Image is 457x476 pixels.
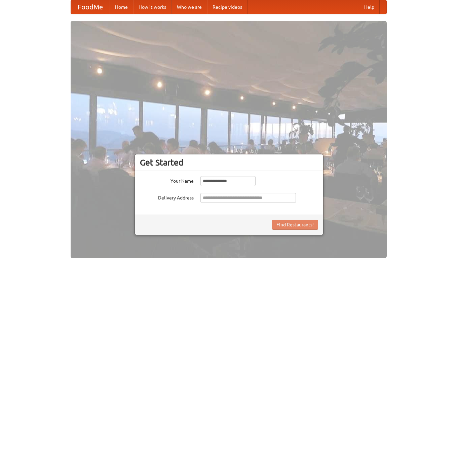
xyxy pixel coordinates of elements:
[71,0,110,14] a: FoodMe
[359,0,380,14] a: Help
[140,193,194,201] label: Delivery Address
[110,0,133,14] a: Home
[172,0,207,14] a: Who we are
[140,157,318,168] h3: Get Started
[272,220,318,230] button: Find Restaurants!
[133,0,172,14] a: How it works
[207,0,247,14] a: Recipe videos
[140,176,194,184] label: Your Name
